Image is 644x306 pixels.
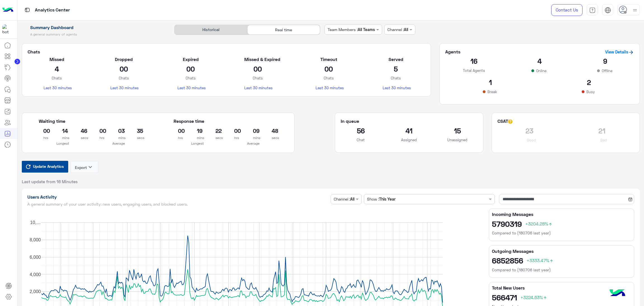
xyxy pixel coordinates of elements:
[137,135,138,141] p: secs
[216,135,216,141] p: secs
[95,141,143,146] p: Average
[525,221,553,226] span: +3204.28%
[44,75,70,81] p: Chats
[30,220,41,225] text: 10,…
[244,85,271,91] p: Last 30 minutes
[498,118,513,124] h5: CSAT
[631,7,638,14] img: profile
[492,285,631,291] h5: Total New Users
[81,135,82,141] p: secs
[177,64,204,73] h2: 00
[178,135,179,141] p: hrs
[608,284,627,303] img: hulul-logo.png
[511,57,568,65] h2: 4
[341,126,381,135] h2: 56
[234,135,235,141] p: hrs
[118,126,119,135] h2: 03
[39,141,87,146] p: Longest
[587,4,598,16] a: tab
[137,126,138,135] h2: 35
[585,89,596,95] p: Busy
[492,219,631,228] h2: 5790319
[62,126,63,135] h2: 14
[316,57,342,62] h5: Timeout
[177,57,204,62] h5: Expired
[244,75,271,81] p: Chats
[29,272,41,277] text: 4,000
[445,78,536,87] h2: 1
[599,137,608,143] p: Bad
[22,25,168,30] h1: Summary Dashboard
[492,248,631,254] h5: Outgoing Messages
[110,75,137,81] p: Chats
[498,126,562,135] h2: 23
[527,258,554,263] span: +3333.47%
[29,255,41,260] text: 6,000
[174,141,221,146] p: Longest
[100,126,100,135] h2: 00
[486,89,498,95] p: Break
[437,126,477,135] h2: 15
[81,126,82,135] h2: 46
[110,64,137,73] h2: 00
[341,137,381,143] p: Chat
[570,126,634,135] h2: 21
[445,68,503,73] p: Total Agents
[234,126,235,135] h2: 00
[27,194,329,200] h1: Users Activity
[100,135,100,141] p: hrs
[445,57,503,65] h2: 16
[216,126,216,135] h2: 22
[39,118,143,124] h5: Waiting time
[383,57,409,62] h5: Served
[535,68,548,74] p: Online
[2,4,13,16] img: Logo
[28,49,425,55] h5: Chats
[197,126,198,135] h2: 19
[244,64,271,73] h2: 00
[253,135,254,141] p: mins
[2,24,12,34] img: 1403182699927242
[492,256,631,265] h2: 6852856
[492,230,631,236] h6: Compared to (180706 last year)
[551,4,583,16] a: Contact Us
[492,211,631,217] h5: Incoming Messages
[43,135,44,141] p: hrs
[316,85,342,91] p: Last 30 minutes
[174,118,204,124] h5: Response time
[605,49,634,54] a: View Details
[43,126,44,135] h2: 00
[230,141,278,146] p: Average
[520,295,547,300] span: +3224.63%
[272,135,273,141] p: secs
[445,49,460,55] h5: Agents
[178,126,179,135] h2: 00
[174,25,247,35] div: Historical
[22,161,68,173] button: Update Analytics
[316,64,342,73] h2: 00
[341,118,359,124] h5: In queue
[22,32,168,37] h5: A general summary of agents
[29,289,41,294] text: 2,000
[316,75,342,81] p: Chats
[27,202,329,206] h5: A general summary of your user activity: new users, engaging users, and blocked users.
[118,135,119,141] p: mins
[177,75,204,81] p: Chats
[197,135,198,141] p: mins
[589,7,596,13] img: tab
[437,137,477,143] p: Unassigned
[389,126,429,135] h2: 41
[110,85,137,91] p: Last 30 minutes
[32,163,65,170] span: Update Analytics
[247,25,320,35] div: Real time
[244,57,271,62] h5: Missed & Expired
[22,179,78,184] span: Last update from 16 Minutes
[526,137,537,143] p: Good
[24,6,31,13] img: tab
[110,57,137,62] h5: Dropped
[62,135,63,141] p: mins
[272,126,273,135] h2: 48
[177,85,204,91] p: Last 30 minutes
[87,164,94,170] i: keyboard_arrow_down
[383,85,409,91] p: Last 30 minutes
